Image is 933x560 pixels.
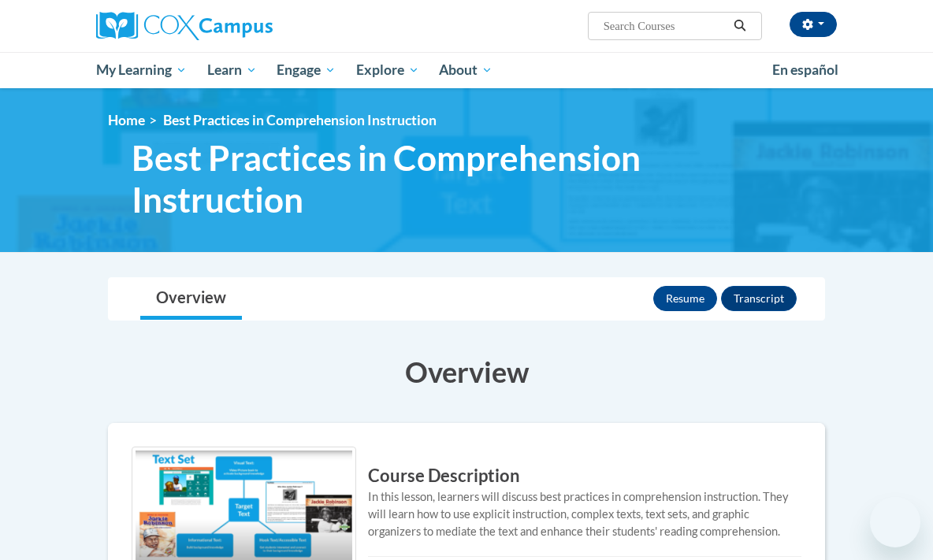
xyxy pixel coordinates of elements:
span: Best Practices in Comprehension Instruction [132,137,664,221]
span: Learn [207,61,257,80]
a: My Learning [86,52,197,88]
a: En español [762,54,849,87]
button: Transcript [721,286,797,311]
span: Best Practices in Comprehension Instruction [163,112,437,128]
a: About [429,52,504,88]
span: Explore [356,61,419,80]
h3: Overview [108,352,825,391]
span: Engage [277,61,336,80]
a: Cox Campus [96,12,327,40]
a: Engage [266,52,346,88]
div: In this lesson, learners will discuss best practices in comprehension instruction. They will lear... [132,488,801,540]
a: Overview [140,278,242,320]
div: Main menu [84,52,849,88]
iframe: Button to launch messaging window [870,497,920,547]
span: About [439,61,493,80]
h3: Course Description [132,464,801,488]
button: Search [728,17,752,35]
span: En español [772,61,838,78]
button: Resume [653,286,717,311]
img: Cox Campus [96,12,273,40]
a: Learn [197,52,267,88]
input: Search Courses [602,17,728,35]
a: Home [108,112,145,128]
a: Explore [346,52,429,88]
button: Account Settings [790,12,837,37]
span: My Learning [96,61,187,80]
